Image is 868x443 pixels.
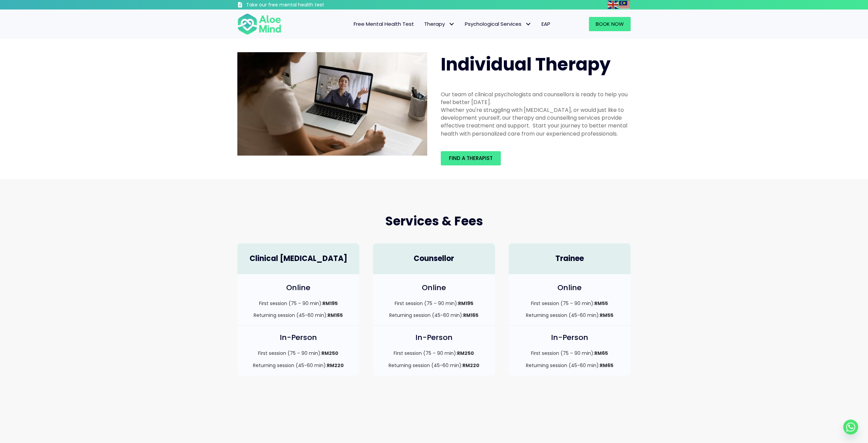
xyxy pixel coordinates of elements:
[457,350,474,357] strong: RM250
[619,1,630,9] img: ms
[608,1,618,9] img: en
[619,1,631,8] a: Malay
[380,333,488,343] h4: In-Person
[380,283,488,293] h4: Online
[600,362,613,369] strong: RM65
[419,17,460,31] a: TherapyTherapy: submenu
[380,350,488,357] p: First session (75 – 90 min):
[594,350,608,357] strong: RM65
[536,17,555,31] a: EAP
[596,20,624,27] span: Book Now
[244,333,353,343] h4: In-Person
[515,350,624,357] p: First session (75 – 90 min):
[328,312,343,319] strong: RM165
[424,20,455,27] span: Therapy
[354,20,414,27] span: Free Mental Health Test
[441,151,501,165] a: Find a therapist
[237,13,281,35] img: Aloe mind Logo
[449,155,493,162] span: Find a therapist
[321,350,338,357] strong: RM250
[244,254,353,264] h4: Clinical [MEDICAL_DATA]
[465,20,531,27] span: Psychological Services
[515,283,624,293] h4: Online
[589,17,631,31] a: Book Now
[608,1,619,8] a: English
[441,52,611,77] span: Individual Therapy
[385,213,483,230] span: Services & Fees
[523,19,533,29] span: Psychological Services: submenu
[244,312,353,319] p: Returning session (45-60 min):
[600,312,613,319] strong: RM55
[515,312,624,319] p: Returning session (45-60 min):
[244,350,353,357] p: First session (75 – 90 min):
[237,2,360,9] a: Take our free mental health test
[541,20,550,27] span: EAP
[441,90,631,106] div: Our team of clinical psychologists and counsellors is ready to help you feel better [DATE].
[594,300,608,307] strong: RM55
[843,420,858,435] a: Whatsapp
[244,362,353,369] p: Returning session (45-60 min):
[244,300,353,307] p: First session (75 – 90 min):
[380,362,488,369] p: Returning session (45-60 min):
[462,362,479,369] strong: RM220
[380,254,488,264] h4: Counsellor
[290,17,555,31] nav: Menu
[447,19,456,29] span: Therapy: submenu
[327,362,344,369] strong: RM220
[463,312,478,319] strong: RM165
[458,300,473,307] strong: RM195
[515,333,624,343] h4: In-Person
[515,254,624,264] h4: Trainee
[322,300,338,307] strong: RM195
[460,17,536,31] a: Psychological ServicesPsychological Services: submenu
[244,283,353,293] h4: Online
[380,300,488,307] p: First session (75 – 90 min):
[349,17,419,31] a: Free Mental Health Test
[441,106,631,138] div: Whether you're struggling with [MEDICAL_DATA], or would just like to development yourself, our th...
[237,52,427,156] img: Therapy online individual
[515,300,624,307] p: First session (75 – 90 min):
[246,2,360,8] h3: Take our free mental health test
[515,362,624,369] p: Returning session (45-60 min):
[380,312,488,319] p: Returning session (45-60 min):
